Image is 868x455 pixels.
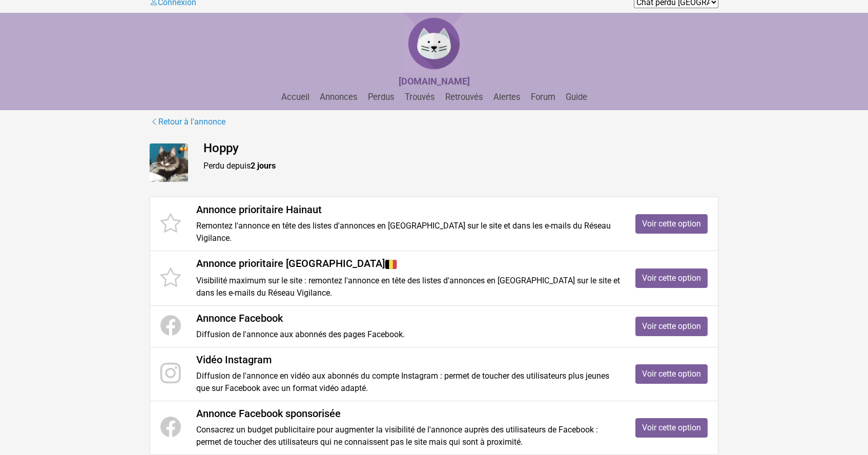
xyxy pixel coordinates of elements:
a: Annonces [316,92,362,102]
p: Diffusion de l'annonce en vidéo aux abonnés du compte Instagram : permet de toucher des utilisate... [196,370,620,395]
a: [DOMAIN_NAME] [399,77,470,87]
a: Guide [562,92,591,102]
p: Perdu depuis [203,160,718,172]
h4: Annonce Facebook [196,312,620,324]
a: Forum [527,92,560,102]
a: Trouvés [401,92,439,102]
p: Visibilité maximum sur le site : remontez l'annonce en tête des listes d'annonces en [GEOGRAPHIC_... [196,275,620,299]
h4: Annonce Facebook sponsorisée [196,407,620,420]
h4: Annonce prioritaire Hainaut [196,203,620,216]
strong: 2 jours [251,161,276,171]
strong: [DOMAIN_NAME] [399,76,470,87]
a: Retour à l'annonce [150,115,226,129]
a: Voir cette option [635,418,708,438]
h4: Annonce prioritaire [GEOGRAPHIC_DATA] [196,257,620,271]
a: Voir cette option [635,317,708,336]
p: Consacrez un budget publicitaire pour augmenter la visibilité de l'annonce auprès des utilisateur... [196,424,620,448]
a: Voir cette option [635,364,708,384]
p: Diffusion de l'annonce aux abonnés des pages Facebook. [196,328,620,341]
a: Perdus [364,92,399,102]
img: Belgique [385,258,397,271]
h4: Hoppy [203,141,718,156]
h4: Vidéo Instagram [196,354,620,366]
a: Voir cette option [635,268,708,288]
a: Retrouvés [441,92,487,102]
a: Voir cette option [635,214,708,234]
p: Remontez l'annonce en tête des listes d'annonces en [GEOGRAPHIC_DATA] sur le site et dans les e-m... [196,220,620,244]
a: Alertes [489,92,525,102]
a: Accueil [277,92,314,102]
img: Chat Perdu Belgique [403,13,465,74]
